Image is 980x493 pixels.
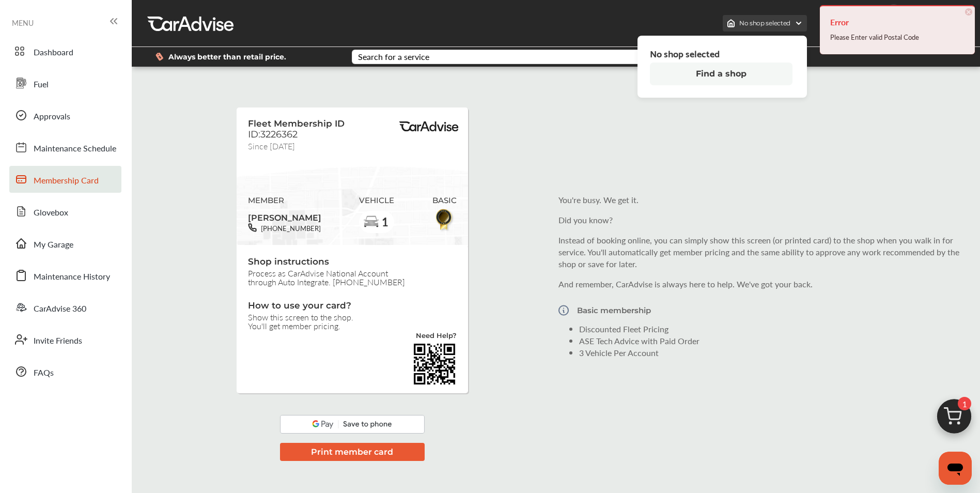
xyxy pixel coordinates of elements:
img: BasicPremiumLogo.8d547ee0.svg [398,121,460,132]
span: CarAdvise 360 [34,302,86,316]
span: BASIC [432,196,457,205]
a: CarAdvise 360 [9,294,121,321]
a: Dashboard [9,38,121,65]
a: FAQs [9,358,121,385]
a: Print member card [280,445,425,457]
span: Fleet Membership ID [248,118,345,129]
span: Fuel [34,78,49,91]
a: Membership Card [9,166,121,193]
span: × [965,8,972,16]
li: Discounted Fleet Pricing [579,323,960,335]
p: Instead of booking online, you can simply show this screen (or printed card) to the shop when you... [558,234,960,270]
li: ASE Tech Advice with Paid Order [579,335,960,347]
span: Always better than retail price. [168,53,286,60]
iframe: Button to launch messaging window [939,452,972,485]
a: Glovebox [9,198,121,225]
div: Please Enter valid Postal Code [830,30,965,44]
img: cart_icon.3d0951e8.svg [929,394,979,444]
span: Invite Friends [34,334,82,348]
p: And remember, CarAdvise is always here to help. We've got your back. [558,278,960,290]
a: My Garage [9,230,121,257]
img: BasicBadge.31956f0b.svg [433,208,456,232]
li: 3 Vehicle Per Account [579,347,960,359]
span: You'll get member pricing. [248,321,457,330]
span: ID:3226362 [248,129,298,140]
span: Maintenance History [34,270,110,284]
img: googlePay.a08318fe.svg [280,415,425,434]
span: Dashboard [34,46,73,59]
span: No shop selected [650,48,720,58]
span: FAQs [34,366,54,380]
span: No shop selected [739,19,790,27]
div: Search for a service [358,53,429,61]
span: [PERSON_NAME] [248,209,321,224]
span: My Garage [34,238,73,252]
p: You're busy. We get it. [558,194,960,206]
span: Membership Card [34,174,99,188]
a: Fuel [9,70,121,97]
img: dollor_label_vector.a70140d1.svg [155,52,163,61]
img: header-down-arrow.9dd2ce7d.svg [795,19,803,27]
span: 1 [958,397,971,410]
span: Maintenance Schedule [34,142,116,156]
a: Maintenance Schedule [9,134,121,161]
a: Approvals [9,102,121,129]
span: Shop instructions [248,256,457,269]
button: Find a shop [650,63,792,85]
span: Approvals [34,110,70,124]
span: Process as CarAdvise National Account through Auto Integrate. [PHONE_NUMBER] [248,269,457,286]
img: car-basic.192fe7b4.svg [363,214,380,230]
img: header-home-logo.8d720a4f.svg [727,19,735,27]
a: Need Help? [416,333,457,343]
a: Invite Friends [9,326,121,353]
p: Basic membership [577,306,651,315]
button: Print member card [280,443,425,461]
span: How to use your card? [248,300,457,313]
span: Show this screen to the shop. [248,313,457,321]
p: Did you know? [558,214,960,226]
img: validBarcode.04db607d403785ac2641.png [412,342,456,386]
span: MEMBER [248,196,321,205]
span: Glovebox [34,206,68,220]
span: MENU [12,19,34,27]
span: Since [DATE] [248,140,295,149]
h4: Error [830,14,965,30]
span: [PHONE_NUMBER] [257,223,321,233]
span: VEHICLE [359,196,394,205]
img: Vector.a173687b.svg [558,298,569,322]
a: Maintenance History [9,262,121,289]
span: 1 [381,215,388,228]
img: phone-black.37208b07.svg [248,223,257,232]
